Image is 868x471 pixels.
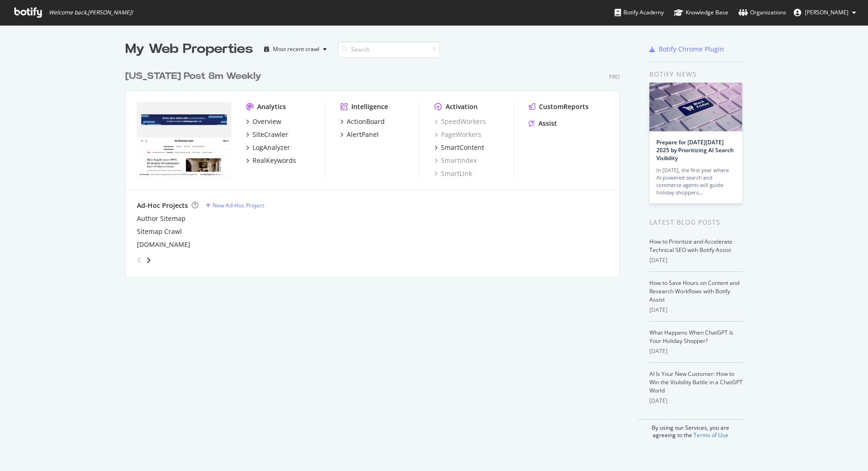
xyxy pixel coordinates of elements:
div: New Ad-Hoc Project [213,201,264,209]
a: SmartLink [434,169,472,178]
a: [US_STATE] Post 8m Weekly [125,70,265,83]
div: angle-right [145,256,152,265]
a: Terms of Use [693,431,728,439]
a: SmartContent [434,143,484,152]
a: [DOMAIN_NAME] [137,240,190,249]
div: [DATE] [649,256,743,265]
div: Most recent crawl [273,46,319,52]
a: SmartIndex [434,156,477,165]
div: RealKeywords [253,156,296,165]
div: Overview [253,117,281,126]
a: SiteCrawler [246,130,288,139]
div: My Web Properties [125,40,253,58]
div: Botify Chrome Plugin [659,45,724,54]
a: PageWorkers [434,130,481,139]
input: Search [338,41,440,58]
div: Botify news [649,69,743,79]
div: LogAnalyzer [253,143,290,152]
div: Organizations [738,8,786,17]
a: Botify Chrome Plugin [649,45,724,54]
div: [DATE] [649,347,743,355]
a: RealKeywords [246,156,296,165]
div: Botify Academy [615,8,664,17]
a: New Ad-Hoc Project [206,201,264,209]
div: [DATE] [649,306,743,314]
div: ActionBoard [347,117,385,126]
a: Prepare for [DATE][DATE] 2025 by Prioritizing AI Search Visibility [656,138,734,162]
a: How to Save Hours on Content and Research Workflows with Botify Assist [649,279,739,303]
a: CustomReports [529,102,589,111]
div: In [DATE], the first year where AI-powered search and commerce agents will guide holiday shoppers… [656,167,735,196]
div: Analytics [257,102,286,111]
a: Sitemap Crawl [137,227,182,236]
div: Activation [446,102,478,111]
div: [DATE] [649,397,743,405]
div: SmartContent [441,143,484,152]
div: Intelligence [351,102,388,111]
div: Pro [609,73,620,81]
a: What Happens When ChatGPT Is Your Holiday Shopper? [649,329,733,345]
div: Knowledge Base [674,8,728,17]
div: angle-left [133,253,145,268]
a: ActionBoard [340,117,385,126]
a: Author Sitemap [137,214,186,223]
button: Most recent crawl [260,42,330,57]
div: By using our Services, you are agreeing to the [638,419,743,439]
div: Assist [538,119,557,128]
a: AlertPanel [340,130,379,139]
img: washingtonpost.com [137,102,231,177]
div: AlertPanel [347,130,379,139]
a: Overview [246,117,281,126]
a: SpeedWorkers [434,117,486,126]
div: CustomReports [539,102,589,111]
img: Prepare for Black Friday 2025 by Prioritizing AI Search Visibility [649,83,742,131]
div: Ad-Hoc Projects [137,201,188,210]
a: LogAnalyzer [246,143,290,152]
button: [PERSON_NAME] [786,5,863,20]
span: Andrew Frye [805,8,849,16]
div: grid [125,58,627,277]
div: [US_STATE] Post 8m Weekly [125,70,261,83]
div: SiteCrawler [253,130,288,139]
a: AI Is Your New Customer: How to Win the Visibility Battle in a ChatGPT World [649,370,743,394]
a: How to Prioritize and Accelerate Technical SEO with Botify Assist [649,238,732,254]
span: Welcome back, [PERSON_NAME] ! [49,9,133,16]
div: Latest Blog Posts [649,217,743,227]
a: Assist [529,119,557,128]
